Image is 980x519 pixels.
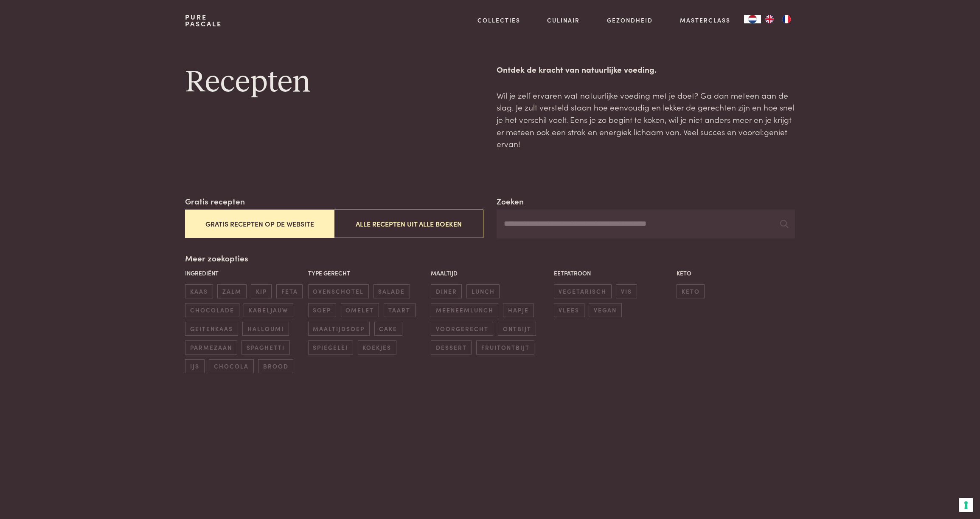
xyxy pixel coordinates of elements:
[209,359,253,373] span: chocola
[308,269,427,278] p: Type gerecht
[547,16,580,25] a: Culinair
[185,340,237,355] span: parmezaan
[373,284,410,298] span: salade
[476,340,534,355] span: fruitontbijt
[185,359,204,373] span: ijs
[778,15,795,23] a: FR
[185,63,483,102] h1: Recepten
[498,322,536,336] span: ontbijt
[308,322,370,336] span: maaltijdsoep
[477,16,520,25] a: Collecties
[607,16,653,25] a: Gezondheid
[242,322,289,336] span: halloumi
[185,322,238,336] span: geitenkaas
[308,303,336,317] span: soep
[185,269,303,278] p: Ingrediënt
[341,303,379,317] span: omelet
[744,15,761,23] div: Language
[466,284,500,298] span: lunch
[680,16,730,25] a: Masterclass
[744,15,761,23] a: NL
[497,63,657,75] strong: Ontdek de kracht van natuurlijke voeding.
[258,359,293,373] span: brood
[185,14,222,27] a: PurePascale
[431,284,462,298] span: diner
[185,210,334,238] button: Gratis recepten op de website
[185,303,239,317] span: chocolade
[503,303,534,317] span: hapje
[244,303,293,317] span: kabeljauw
[251,284,272,298] span: kip
[554,284,612,298] span: vegetarisch
[616,284,637,298] span: vis
[431,322,493,336] span: voorgerecht
[308,284,369,298] span: ovenschotel
[185,284,213,298] span: kaas
[554,269,672,278] p: Eetpatroon
[677,269,795,278] p: Keto
[497,89,795,150] p: Wil je zelf ervaren wat natuurlijke voeding met je doet? Ga dan meteen aan de slag. Je zult verst...
[744,15,795,23] aside: Language selected: Nederlands
[384,303,416,317] span: taart
[185,195,245,207] label: Gratis recepten
[334,210,483,238] button: Alle recepten uit alle boeken
[431,303,498,317] span: meeneemlunch
[374,322,402,336] span: cake
[554,303,584,317] span: vlees
[217,284,246,298] span: zalm
[431,269,549,278] p: Maaltijd
[308,340,353,355] span: spiegelei
[761,15,795,23] ul: Language list
[677,284,705,298] span: keto
[276,284,303,298] span: feta
[431,340,472,355] span: dessert
[959,498,973,512] button: Uw voorkeuren voor toestemming voor trackingtechnologieën
[761,15,778,23] a: EN
[241,340,289,355] span: spaghetti
[589,303,621,317] span: vegan
[497,195,524,207] label: Zoeken
[358,340,396,355] span: koekjes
